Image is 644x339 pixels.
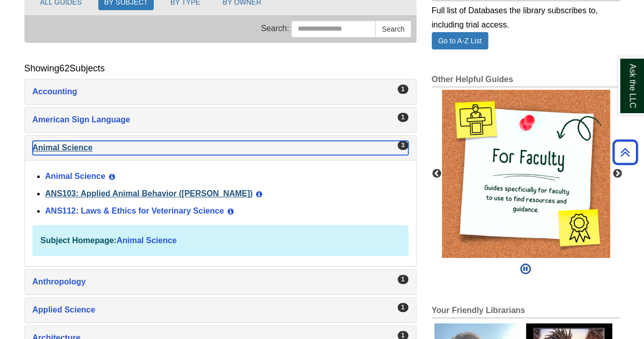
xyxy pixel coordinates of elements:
img: For Faculty: Guides specifically for faculty to use to find resources and guidance [442,90,610,258]
button: Next [612,169,623,179]
div: 1 [398,113,408,122]
div: Full list of Databases the library subscribes to, including trial access. [432,1,620,32]
div: 1 [398,275,408,284]
h2: Showing Subjects [24,63,105,74]
a: Animal Science [45,172,105,180]
div: 1 [398,303,408,312]
span: Search: [261,24,289,33]
a: ANS103: Applied Animal Behavior ([PERSON_NAME]) [45,189,253,198]
a: Accounting [33,85,408,99]
div: 3 [398,141,408,150]
strong: Subject Homepage: [41,236,117,245]
a: Go to A-Z List [432,32,489,49]
h2: Your Friendly Librarians [432,306,620,318]
a: American Sign Language [33,113,408,127]
button: Previous [432,169,442,179]
div: Animal Science [25,160,416,266]
span: 62 [60,63,70,73]
div: 1 [398,85,408,94]
input: Search this Group [291,20,376,38]
a: ANS112: Laws & Ethics for Veterinary Science [45,206,224,215]
a: Animal Science [33,141,408,155]
a: Animal Science [117,236,177,245]
button: Search [375,20,411,38]
a: Applied Science [33,303,408,317]
button: Pause [517,258,534,280]
a: Back to Top [609,145,641,159]
a: Anthropology [33,275,408,289]
h2: Other Helpful Guides [432,75,620,87]
div: This box contains rotating images [442,90,610,258]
